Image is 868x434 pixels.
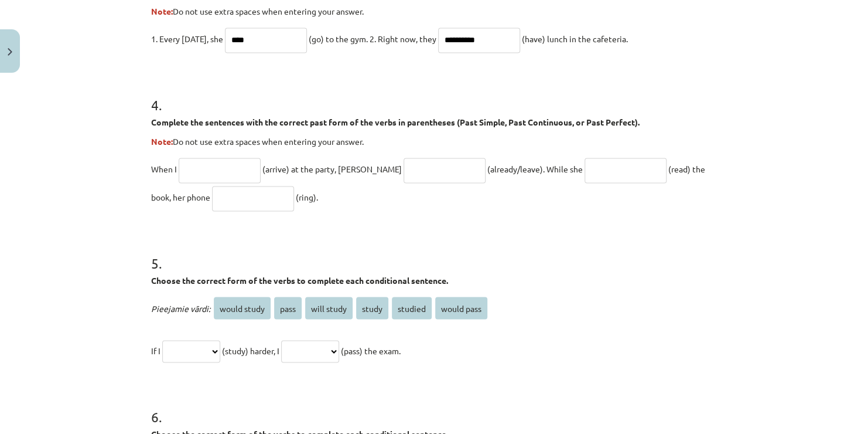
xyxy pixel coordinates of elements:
h1: 4 . [151,76,717,113]
span: If I [151,345,160,355]
span: (have) lunch in the cafeteria. [522,33,628,44]
h1: 6 . [151,388,717,424]
strong: Choose the correct form of the verbs to complete each conditional sentence. [151,275,448,286]
p: Do not use extra spaces when entering your answer. [151,135,717,148]
span: (pass) the exam. [341,345,401,355]
span: (already/leave). While she [487,164,583,174]
span: study [356,297,388,319]
p: Do not use extra spaces when entering your answer. [151,5,717,18]
span: would pass [435,297,487,319]
h1: 5 . [151,235,717,271]
span: (arrive) at the party, [PERSON_NAME] [262,164,402,174]
span: 1. Every [DATE], she [151,33,223,44]
span: studied [392,297,432,319]
span: would study [214,297,271,319]
strong: Note: [151,136,173,147]
span: (study) harder, I [222,345,279,355]
span: pass [274,297,302,319]
span: Pieejamie vārdi: [151,303,210,313]
span: When I [151,164,177,174]
span: (go) to the gym. 2. Right now, they [309,33,436,44]
img: icon-close-lesson-0947bae3869378f0d4975bcd49f059093ad1ed9edebbc8119c70593378902aed.svg [8,48,12,56]
span: will study [305,297,353,319]
strong: Complete the sentences with the correct past form of the verbs in parentheses (Past Simple, Past ... [151,117,640,127]
strong: Note: [151,6,173,16]
span: (ring). [296,192,318,202]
